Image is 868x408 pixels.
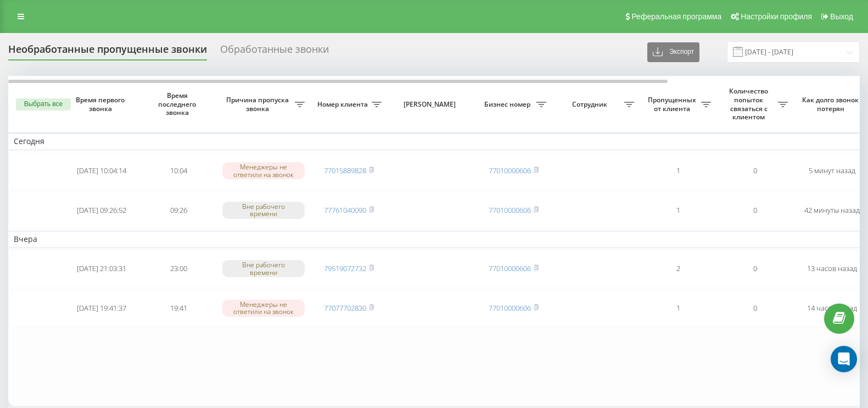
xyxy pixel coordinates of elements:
span: Реферальная программа [631,12,721,21]
td: 1 [640,192,716,229]
td: [DATE] 09:26:52 [63,192,140,229]
span: Количество попыток связаться с клиентом [722,87,778,121]
div: Менеджеры не ответили на звонок [222,300,305,316]
span: Бизнес номер [480,100,536,109]
td: 09:26 [140,192,217,229]
td: 1 [640,290,716,327]
span: Как долго звонок потерян [802,96,861,113]
span: Настройки профиля [741,12,812,21]
span: Выход [830,12,853,21]
a: 77015889828 [324,166,366,175]
td: [DATE] 10:04:14 [63,152,140,190]
span: Причина пропуска звонка [222,96,295,113]
span: Пропущенных от клиента [645,96,701,113]
div: Обработанные звонки [220,43,329,60]
div: Вне рабочего времени [222,260,305,277]
a: 77010000606 [489,205,531,215]
td: 0 [716,192,793,229]
td: 1 [640,152,716,190]
a: 79519072732 [324,263,366,273]
div: Вне рабочего времени [222,202,305,218]
span: Номер клиента [316,100,372,109]
td: [DATE] 19:41:37 [63,290,140,327]
td: 0 [716,290,793,327]
td: 23:00 [140,250,217,288]
a: 77010000606 [489,303,531,313]
a: 77077702830 [324,303,366,313]
button: Выбрать все [16,98,71,111]
a: 77010000606 [489,263,531,273]
span: Время первого звонка [72,96,131,113]
td: 19:41 [140,290,217,327]
div: Менеджеры не ответили на звонок [222,162,305,179]
div: Необработанные пропущенные звонки [8,43,207,60]
a: 77761040090 [324,205,366,215]
a: 77010000606 [489,166,531,175]
td: 10:04 [140,152,217,190]
td: [DATE] 21:03:31 [63,250,140,288]
td: 0 [716,152,793,190]
td: 2 [640,250,716,288]
td: 0 [716,250,793,288]
button: Экспорт [647,42,699,62]
span: [PERSON_NAME] [396,100,466,109]
div: Open Intercom Messenger [831,346,857,372]
span: Сотрудник [557,100,624,109]
span: Время последнего звонка [149,91,208,117]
